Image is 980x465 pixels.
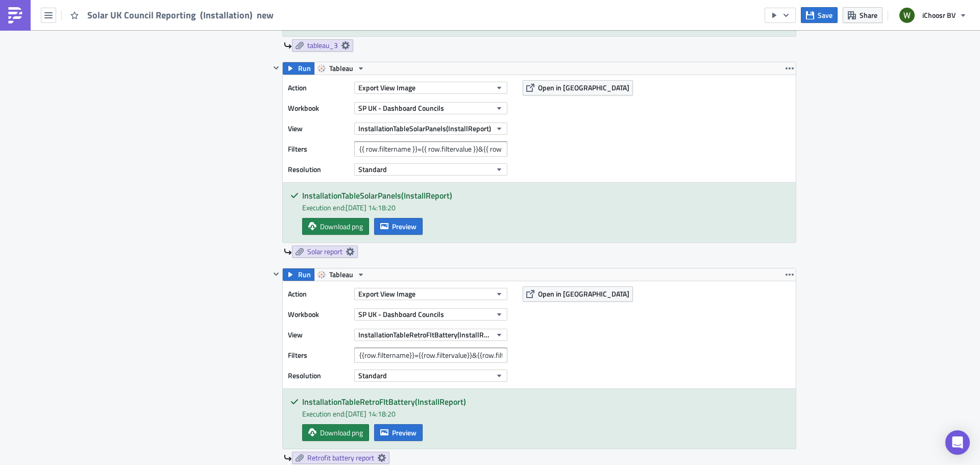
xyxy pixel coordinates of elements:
span: Standard [358,164,387,175]
span: Open in [GEOGRAPHIC_DATA] [538,82,629,93]
a: Retrofit battery report [292,452,389,464]
button: Tableau [314,268,369,281]
span: tableau_3 [307,41,338,50]
label: View [288,121,349,136]
body: Rich Text Area. Press ALT-0 for help. [4,4,487,251]
button: SP UK - Dashboard Councils [354,308,507,321]
span: Save [818,10,832,20]
button: Tableau [314,62,369,75]
button: Run [283,268,314,281]
p: If you have any questions please contact your iChoosr Relationship Manager. [4,60,487,68]
button: InstallationTableRetroFItBattery(InstallReport) [354,329,507,341]
label: Filters [288,141,349,157]
button: Open in [GEOGRAPHIC_DATA] [523,80,633,95]
span: Run [298,268,311,281]
span: iChoosr BV [922,10,955,20]
button: Run [283,62,314,75]
label: View [288,327,349,342]
img: PushMetrics [7,7,23,23]
label: Resolution [288,368,349,383]
span: Run [298,62,311,75]
span: Preview [392,427,416,438]
p: Best wishes, [4,83,487,91]
label: Workbook [288,101,349,116]
span: Tableau [329,268,353,281]
span: Solar report [307,247,342,256]
span: InstallationTableRetroFItBattery(InstallReport) [358,329,492,340]
p: Hi, [4,4,487,12]
button: Preview [374,424,423,441]
a: Solar report [292,246,358,258]
button: InstallationTableSolarPanels(InstallReport) [354,123,507,135]
span: Tableau [329,62,353,75]
div: Open Intercom Messenger [945,430,970,455]
div: Execution end: [DATE] 14:18:20 [302,408,788,419]
button: Hide content [270,268,282,280]
span: Open in [GEOGRAPHIC_DATA] [538,288,629,299]
span: SP UK - Dashboard Councils [358,309,444,320]
span: Export View Image [358,288,415,299]
button: iChoosr BV [893,4,972,27]
span: Standard [358,370,387,381]
p: - Overview installations Solar Panels (.csv) [4,38,487,46]
span: Export View Image [358,82,415,93]
span: Solar UK Council Reporting (Installation) new [87,9,275,21]
button: Export View Image [354,288,507,300]
input: Filter1=Value1&... [354,348,507,363]
button: Save [801,7,838,23]
span: Preview [392,221,416,232]
span: Download png [320,221,363,232]
label: Action [288,286,349,302]
p: - Overview installations Retrofit Battery (.csv) [4,49,487,57]
h5: InstallationTableRetroFItBattery(InstallReport) [302,398,788,406]
img: Avatar [898,7,916,24]
span: SP UK - Dashboard Councils [358,103,444,113]
label: Resolution [288,162,349,177]
input: Filter1=Value1&... [354,141,507,157]
button: Open in [GEOGRAPHIC_DATA] [523,286,633,302]
button: Share [843,7,883,23]
label: Workbook [288,307,349,322]
button: Export View Image [354,82,507,94]
a: Download png [302,424,369,441]
button: Standard [354,163,507,176]
span: Download png [320,427,363,438]
button: SP UK - Dashboard Councils [354,102,507,114]
p: Please see attached for your weekly Solar Together installation report. [4,15,487,23]
span: Retrofit battery report [307,453,374,462]
p: This email contains the following attachment: [4,27,487,35]
span: Share [860,10,877,20]
a: Download png [302,218,369,235]
div: Execution end: [DATE] 14:18:20 [302,202,788,213]
button: Standard [354,370,507,382]
span: InstallationTableSolarPanels(InstallReport) [358,123,491,134]
button: Hide content [270,62,282,74]
button: Preview [374,218,423,235]
h5: InstallationTableSolarPanels(InstallReport) [302,191,788,200]
label: Filters [288,348,349,363]
a: tableau_3 [292,39,353,52]
label: Action [288,80,349,95]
